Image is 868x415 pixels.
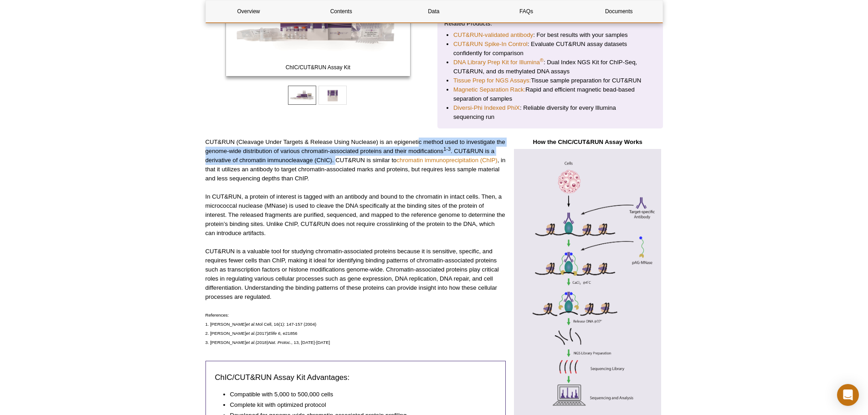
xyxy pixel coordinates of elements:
a: Contents [298,0,384,22]
em: et al. [246,331,256,336]
em: Nat. Protoc. [268,340,292,345]
li: Rapid and efficient magnetic bead-based separation of samples [453,85,647,103]
strong: How the ChIC/CUT&RUN Assay Works [533,138,642,145]
a: Overview [206,0,292,22]
em: Elife 6 [268,331,281,336]
a: Magnetic Separation Rack: [453,85,525,94]
a: Documents [576,0,662,22]
div: Open Intercom Messenger [837,384,859,406]
p: In CUT&RUN, a protein of interest is tagged with an antibody and bound to the chromatin in intact... [205,192,506,238]
p: CUT&RUN (Cleavage Under Targets & Release Using Nuclease) is an epigenetic method used to investi... [205,138,506,183]
a: DNA Library Prep Kit for Illumina® [453,58,544,67]
li: : Reliable diversity for every Illumina sequencing run [453,103,647,122]
em: et al. [246,322,256,327]
span: ChIC/CUT&RUN Assay Kit [228,63,408,72]
a: Data [391,0,477,22]
p: CUT&RUN is a valuable tool for studying chromatin-associated proteins because it is sensitive, sp... [205,247,506,302]
li: : For best results with your samples [453,31,647,40]
a: CUT&RUN-validated antibody [453,31,533,40]
sup: ® [540,57,544,63]
li: Complete kit with optimized protocol [230,400,488,410]
a: Tissue Prep for NGS Assays: [453,76,531,85]
a: chromatin immunoprecipitation (ChIP) [396,157,497,164]
li: : Evaluate CUT&RUN assay datasets confidently for comparison [453,40,647,58]
sup: 1-3 [443,146,451,152]
p: References: 1. [PERSON_NAME] Mol Cell, 16(1): 147-157 (2004) 2. [PERSON_NAME] (2017) , e21856 3. ... [205,311,506,347]
a: FAQs [483,0,569,22]
li: : Dual Index NGS Kit for ChIP-Seq, CUT&RUN, and ds methylated DNA assays [453,58,647,76]
a: CUT&RUN Spike-In Control [453,40,528,49]
a: Diversi-Phi Indexed PhiX [453,103,520,113]
em: et al. [246,340,256,345]
h3: ChIC/CUT&RUN Assay Kit Advantages: [215,372,496,383]
p: Related Products: [444,19,656,28]
li: Compatible with 5,000 to 500,000 cells [230,390,488,399]
li: Tissue sample preparation for CUT&RUN [453,76,647,85]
